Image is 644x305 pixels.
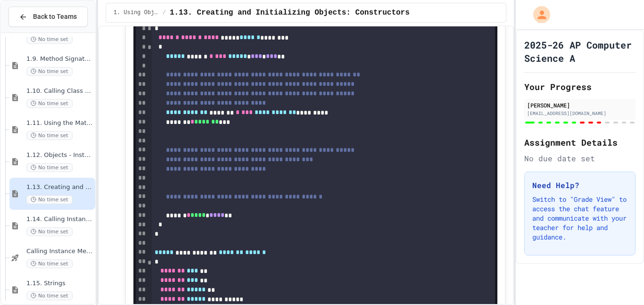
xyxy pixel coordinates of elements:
div: My Account [523,4,553,25]
span: No time set [26,131,73,140]
span: 1. Using Objects and Methods [114,9,159,16]
h3: Need Help? [532,180,627,191]
span: 1.12. Objects - Instances of Classes [26,151,93,159]
span: Calling Instance Methods - Topic 1.14 [26,247,93,256]
span: No time set [26,291,73,300]
span: 1.11. Using the Math Class [26,119,93,127]
h1: 2025-26 AP Computer Science A [524,38,636,65]
span: No time set [26,163,73,172]
span: 1.13. Creating and Initializing Objects: Constructors [26,183,93,191]
span: 1.10. Calling Class Methods [26,87,93,95]
div: [EMAIL_ADDRESS][DOMAIN_NAME] [527,110,633,117]
button: Back to Teams [8,7,88,27]
span: / [163,9,166,16]
span: No time set [26,259,73,268]
span: 1.13. Creating and Initializing Objects: Constructors [170,7,410,18]
span: 1.14. Calling Instance Methods [26,215,93,223]
span: Back to Teams [33,12,77,22]
span: No time set [26,227,73,236]
span: No time set [26,99,73,108]
span: 1.15. Strings [26,280,93,288]
span: No time set [26,195,73,204]
span: 1.9. Method Signatures [26,55,93,63]
p: Switch to "Grade View" to access the chat feature and communicate with your teacher for help and ... [532,195,627,242]
span: No time set [26,35,73,44]
h2: Your Progress [524,80,636,93]
div: [PERSON_NAME] [527,101,633,109]
div: No due date set [524,153,636,164]
h2: Assignment Details [524,136,636,149]
span: No time set [26,67,73,76]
